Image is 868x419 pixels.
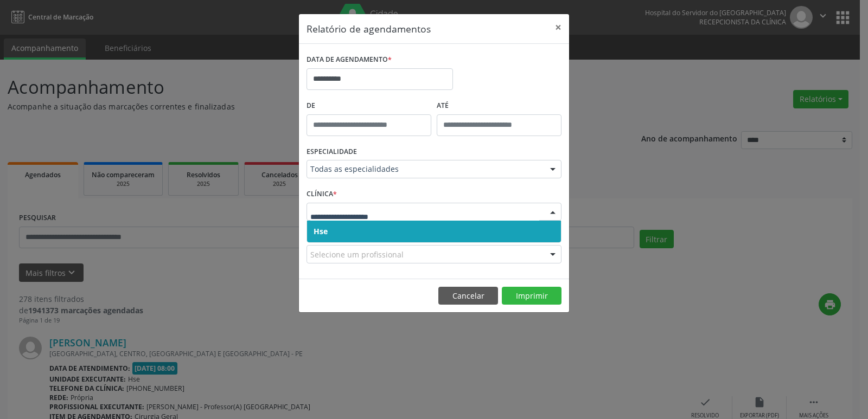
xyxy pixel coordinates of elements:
[502,287,561,305] button: Imprimir
[437,98,561,114] label: ATÉ
[314,226,328,236] span: Hse
[438,287,498,305] button: Cancelar
[307,98,431,114] label: De
[307,51,392,68] label: DATA DE AGENDAMENTO
[307,186,337,203] label: CLÍNICA
[307,22,431,36] h5: Relatório de agendamentos
[310,249,404,260] span: Selecione um profissional
[310,164,539,175] span: Todas as especialidades
[547,14,569,41] button: Close
[307,144,357,160] label: ESPECIALIDADE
